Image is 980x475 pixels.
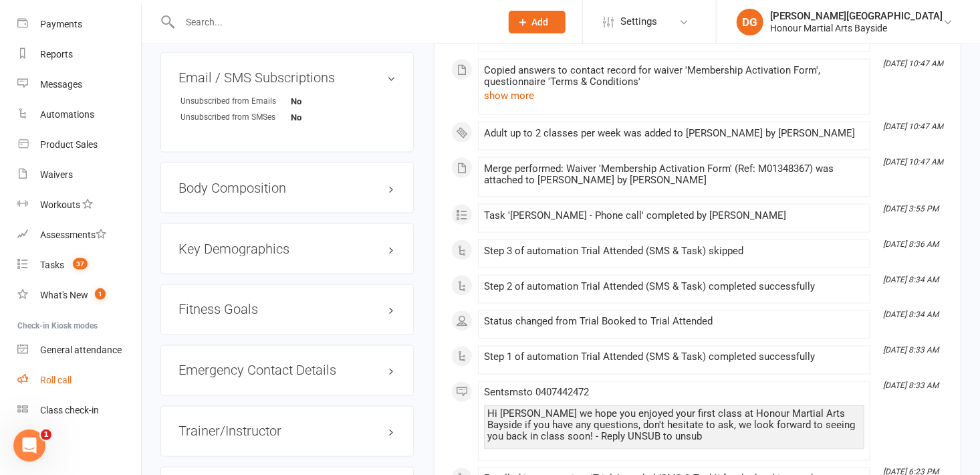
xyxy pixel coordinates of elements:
[178,424,396,439] h3: Trainer/Instructor
[40,345,122,355] div: General attendance
[180,111,291,124] div: Unsubscribed from SMSes
[883,122,943,131] i: [DATE] 10:47 AM
[178,363,396,378] h3: Emergency Contact Details
[770,22,943,34] div: Honour Martial Arts Bayside
[484,352,864,363] div: Step 1 of automation Trial Attended (SMS & Task) completed successfully
[484,281,864,292] div: Step 2 of automation Trial Attended (SMS & Task) completed successfully
[484,163,864,186] div: Merge performed: Waiver 'Membership Activation Form' (Ref: M01348367) was attached to [PERSON_NAM...
[770,10,943,22] div: [PERSON_NAME][GEOGRAPHIC_DATA]
[40,169,73,180] div: Waivers
[178,70,396,85] h3: Email / SMS Subscriptions
[532,17,549,27] span: Add
[484,246,864,257] div: Step 3 of automation Trial Attended (SMS & Task) skipped
[17,220,141,250] a: Assessments
[883,59,943,68] i: [DATE] 10:47 AM
[40,229,106,240] div: Assessments
[40,79,82,90] div: Messages
[17,335,141,365] a: General attendance kiosk mode
[40,199,80,210] div: Workouts
[484,210,864,221] div: Task '[PERSON_NAME] - Phone call' completed by [PERSON_NAME]
[40,109,94,120] div: Automations
[17,250,141,280] a: Tasks 37
[487,409,861,443] div: Hi [PERSON_NAME] we hope you enjoyed your first class at Honour Martial Arts Bayside if you have ...
[737,9,763,35] div: DG
[291,112,368,122] strong: No
[17,9,141,39] a: Payments
[178,242,396,256] h3: Key Demographics
[40,19,82,29] div: Payments
[484,316,864,328] div: Status changed from Trial Booked to Trial Attended
[883,346,939,355] i: [DATE] 8:33 AM
[17,190,141,220] a: Workouts
[484,65,864,88] div: Copied answers to contact record for waiver 'Membership Activation Form', questionnaire 'Terms & ...
[180,95,291,108] div: Unsubscribed from Emails
[40,49,73,60] div: Reports
[40,139,98,150] div: Product Sales
[17,395,141,425] a: Class kiosk mode
[883,381,939,391] i: [DATE] 8:33 AM
[40,260,64,270] div: Tasks
[484,128,864,139] div: Adult up to 2 classes per week was added to [PERSON_NAME] by [PERSON_NAME]
[484,88,534,104] button: show more
[13,430,45,462] iframe: Intercom live chat
[883,204,939,213] i: [DATE] 3:55 PM
[95,288,106,300] span: 1
[883,157,943,167] i: [DATE] 10:47 AM
[620,7,657,37] span: Settings
[17,70,141,100] a: Messages
[17,100,141,130] a: Automations
[291,96,368,106] strong: No
[883,275,939,284] i: [DATE] 8:34 AM
[17,160,141,190] a: Waivers
[73,258,88,270] span: 37
[40,405,99,415] div: Class check-in
[178,302,396,317] h3: Fitness Goals
[41,430,51,440] span: 1
[509,11,566,33] button: Add
[17,130,141,160] a: Product Sales
[17,280,141,310] a: What's New1
[17,39,141,70] a: Reports
[40,290,88,300] div: What's New
[40,375,72,385] div: Roll call
[176,13,491,31] input: Search...
[17,365,141,395] a: Roll call
[178,181,396,195] h3: Body Composition
[883,310,939,320] i: [DATE] 8:34 AM
[484,387,589,399] span: Sent sms to 0407442472
[883,240,939,249] i: [DATE] 8:36 AM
